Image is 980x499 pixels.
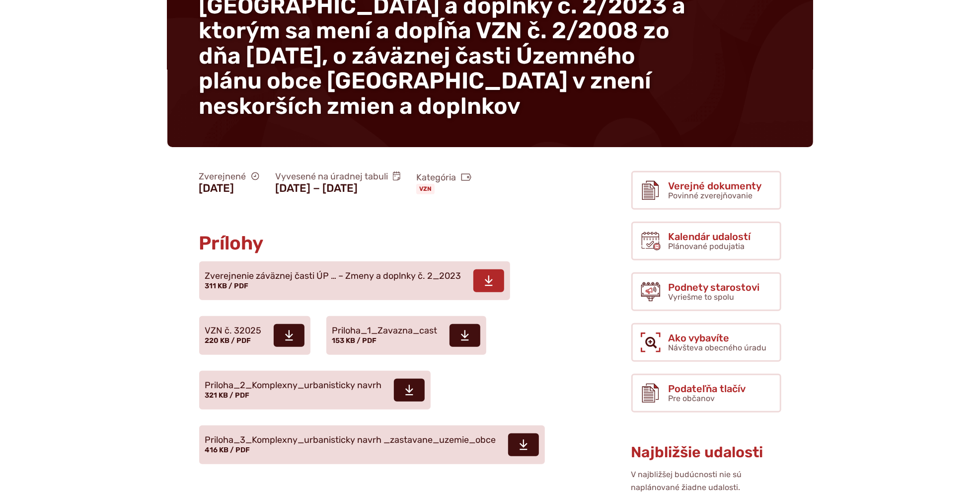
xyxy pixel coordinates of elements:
a: Podateľňa tlačív Pre občanov [631,374,781,413]
span: Plánované podujatia [669,242,745,251]
span: Priloha_3_Komplexny_urbanisticky navrh _zastavane_uzemie_obce [205,435,496,445]
span: Kalendár udalostí [669,231,751,242]
span: Ako vybavíte [669,333,767,343]
span: 153 KB / PDF [332,336,377,345]
figcaption: [DATE] − [DATE] [275,182,401,195]
a: VZN č. 32025 220 KB / PDF [199,316,310,355]
span: Zverejnené [199,171,259,182]
span: Vyvesené na úradnej tabuli [275,171,401,182]
a: Kalendár udalostí Plánované podujatia [631,222,781,260]
p: V najbližšej budúcnosti nie sú naplánované žiadne udalosti. [631,468,781,495]
span: Kategória [416,172,472,183]
figcaption: [DATE] [199,182,259,195]
span: Povinné zverejňovanie [669,191,753,200]
span: Priloha_2_Komplexny_urbanisticky navrh [205,381,382,391]
span: 321 KB / PDF [205,391,250,400]
h2: Prílohy [199,233,552,254]
span: VZN č. 32025 [205,326,262,336]
span: Vyriešme to spolu [669,292,735,302]
a: Verejné dokumenty Povinné zverejňovanie [631,171,781,210]
span: Podnety starostovi [669,282,760,293]
span: Návšteva obecného úradu [669,343,767,352]
span: Pre občanov [669,394,715,403]
a: Priloha_2_Komplexny_urbanisticky navrh 321 KB / PDF [199,371,431,410]
a: Ako vybavíte Návšteva obecného úradu [631,323,781,362]
span: 311 KB / PDF [205,282,249,290]
span: 416 KB / PDF [205,446,250,454]
a: Priloha_3_Komplexny_urbanisticky navrh _zastavane_uzemie_obce 416 KB / PDF [199,425,545,464]
span: Podateľňa tlačív [669,383,746,394]
span: Priloha_1_Zavazna_cast [332,326,438,336]
span: Verejné dokumenty [669,180,762,191]
a: Podnety starostovi Vyriešme to spolu [631,272,781,311]
a: Priloha_1_Zavazna_cast 153 KB / PDF [326,316,486,355]
span: Zverejnenie záväznej časti ÚP … – Zmeny a doplnky č. 2_2023 [205,271,461,281]
span: 220 KB / PDF [205,336,251,345]
a: VZN [416,184,435,194]
a: Zverejnenie záväznej časti ÚP … – Zmeny a doplnky č. 2_2023 311 KB / PDF [199,261,510,300]
h3: Najbližšie udalosti [631,444,781,461]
